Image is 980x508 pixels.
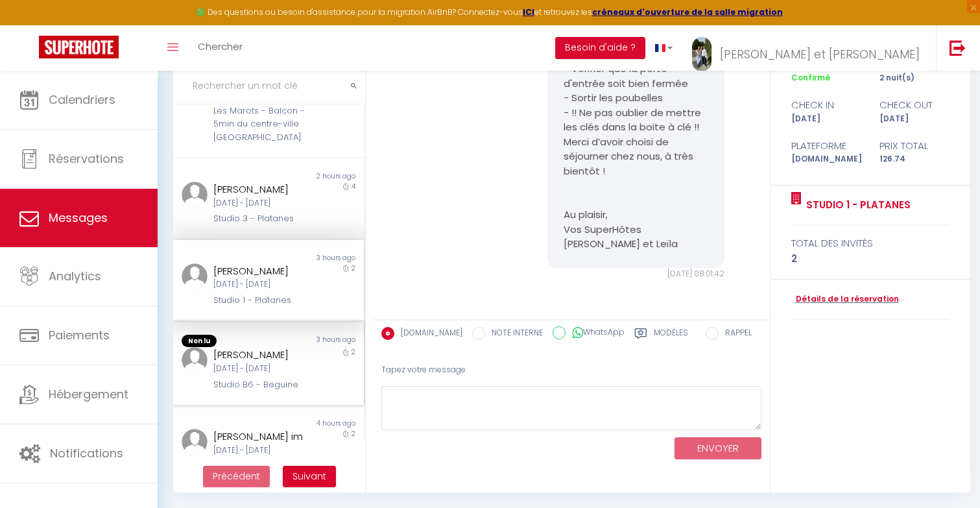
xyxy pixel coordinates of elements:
span: Calendriers [49,91,115,108]
span: Chercher [198,40,243,53]
div: [PERSON_NAME] im [213,429,308,444]
button: Ouvrir le widget de chat LiveChat [10,5,49,44]
span: Notifications [50,445,123,461]
div: 2 nuit(s) [870,72,959,84]
span: Messages [49,210,108,226]
span: Non lu [182,335,217,348]
div: [DATE] 08:01:42 [547,268,724,280]
a: Chercher [188,25,252,71]
span: 4 [352,182,355,191]
a: ICI [523,6,534,18]
div: Studio B6 - Beguine [213,378,308,391]
a: ... [PERSON_NAME] et [PERSON_NAME] [682,25,936,71]
div: 126.74 [870,153,959,165]
div: 4 hours ago [269,418,364,429]
span: Paiements [49,327,110,343]
div: [DATE] - [DATE] [213,363,308,375]
div: 3 hours ago [269,253,364,263]
p: - Vérifier que la porte d'entrée soit bien fermée [564,62,708,91]
div: 3 hours ago [269,335,364,348]
div: Prix total [870,138,959,154]
div: [DOMAIN_NAME] [782,153,870,165]
p: Au plaisir, Vos SuperHôtes [PERSON_NAME] et Leïla [564,208,708,252]
div: Studio 1 - Platanes [213,294,308,307]
p: - !! Ne pas oublier de mettre les clés dans la boite à clé !! [564,106,708,135]
img: ... [182,429,208,455]
span: Confirmé [791,72,830,83]
label: [DOMAIN_NAME] [394,327,462,341]
div: check out [870,97,959,113]
span: 2 [352,263,355,273]
div: [DATE] [870,113,959,125]
button: Previous [203,466,270,488]
a: Studio 1 - Platanes [802,197,911,213]
div: [PERSON_NAME] [213,347,308,363]
span: Précédent [213,470,260,483]
div: Tapez votre message [381,354,761,386]
img: logout [950,40,966,56]
button: ENVOYER [675,437,761,460]
p: - Sortir les poubelles [564,91,708,106]
input: Rechercher un mot clé [173,68,365,104]
div: [PERSON_NAME] [213,182,308,197]
div: [PERSON_NAME] [213,263,308,279]
div: [DATE] - [DATE] [213,444,308,457]
div: Balcon des Marots · Les Marots - Balcon - 5min du centre-ville [GEOGRAPHIC_DATA] [213,91,308,144]
button: Next [283,466,336,488]
img: Super Booking [39,36,119,58]
a: créneaux d'ouverture de la salle migration [592,6,783,18]
div: [DATE] - [DATE] [213,278,308,291]
label: NOTE INTERNE [485,327,543,341]
div: [DATE] - [DATE] [213,197,308,210]
div: 2 [791,251,951,267]
span: Hébergement [49,386,128,402]
div: [DATE] [782,113,870,125]
div: Studio 3 - Platanes [213,212,308,225]
img: ... [182,263,208,289]
div: total des invités [791,236,951,251]
div: 2 hours ago [269,171,364,182]
img: ... [182,182,208,208]
span: Réservations [49,151,124,167]
span: 2 [352,347,355,357]
span: [PERSON_NAME] et [PERSON_NAME] [720,46,920,62]
span: Suivant [293,470,326,483]
img: ... [182,347,208,373]
button: Besoin d'aide ? [555,37,645,59]
img: ... [692,37,711,71]
a: Détails de la réservation [791,293,899,306]
label: Modèles [654,327,688,343]
div: check in [782,97,870,113]
p: Merci d’avoir choisi de séjourner chez nous, à très bientôt ! [564,135,708,179]
label: WhatsApp [566,326,625,341]
span: Analytics [49,268,101,284]
div: Plateforme [782,138,870,154]
label: RAPPEL [719,327,752,341]
span: 2 [352,429,355,439]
